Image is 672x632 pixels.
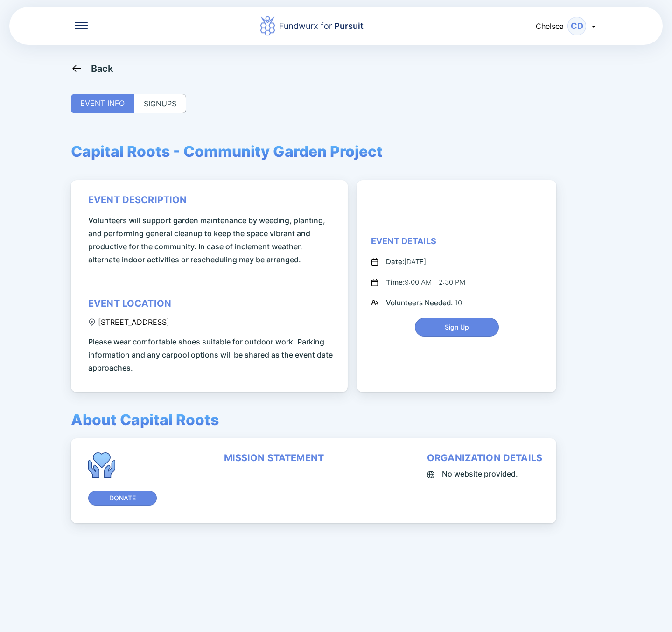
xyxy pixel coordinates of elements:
div: CD [567,17,586,35]
div: event location [88,298,171,309]
div: 9:00 AM - 2:30 PM [386,277,465,288]
div: organization details [427,452,542,463]
div: [STREET_ADDRESS] [88,317,169,327]
button: Donate [88,491,157,506]
button: Sign Up [415,318,499,337]
span: Please wear comfortable shoes suitable for outdoor work. Parking information and any carpool opti... [88,335,334,374]
div: event description [88,194,187,205]
span: About Capital Roots [71,411,219,429]
div: 10 [386,297,462,309]
span: Time: [386,278,405,287]
div: EVENT INFO [71,94,134,113]
span: Capital Roots - Community Garden Project [71,142,383,161]
span: Chelsea [536,21,564,31]
span: Sign Up [445,323,469,332]
div: SIGNUPS [134,94,186,113]
span: Volunteers Needed: [386,298,455,307]
span: Pursuit [332,21,364,31]
div: Fundwurx for [279,20,364,33]
div: Event Details [371,236,436,247]
div: [DATE] [386,256,426,267]
div: mission statement [224,452,324,463]
div: Back [91,63,113,74]
span: Donate [109,493,136,503]
span: No website provided. [442,467,518,480]
span: Date: [386,257,404,266]
span: Volunteers will support garden maintenance by weeding, planting, and performing general cleanup t... [88,214,334,266]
